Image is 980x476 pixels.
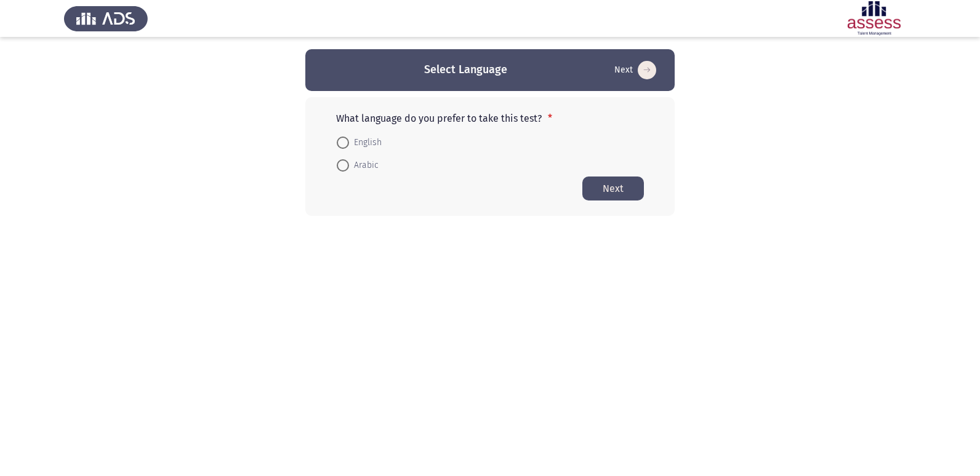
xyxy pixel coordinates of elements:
[832,1,916,36] img: Assessment logo of ASSESS Employability - EBI
[424,62,507,77] h3: Select Language
[349,135,382,150] span: English
[336,113,644,124] p: What language do you prefer to take this test?
[64,1,148,36] img: Assess Talent Management logo
[611,60,660,80] button: Start assessment
[582,177,644,200] button: Start assessment
[349,158,379,173] span: Arabic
